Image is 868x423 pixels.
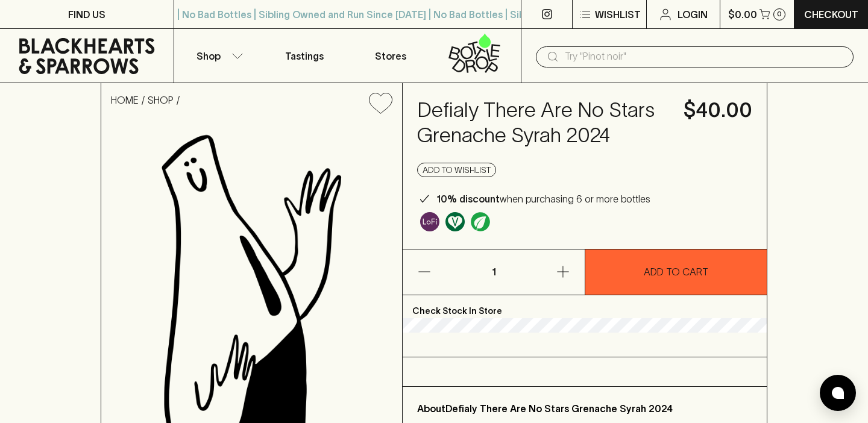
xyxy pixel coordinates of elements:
[565,47,844,66] input: Try "Pinot noir"
[417,163,496,177] button: Add to wishlist
[678,7,708,22] p: Login
[728,7,757,22] p: $0.00
[403,295,767,318] p: Check Stock In Store
[442,209,468,234] a: Made without the use of any animal products.
[417,209,442,234] a: Some may call it natural, others minimum intervention, either way, it’s hands off & maybe even a ...
[285,49,324,63] p: Tastings
[348,29,435,83] a: Stores
[420,212,439,231] img: Lo-Fi
[68,7,105,22] p: FIND US
[804,7,858,22] p: Checkout
[585,249,767,295] button: ADD TO CART
[364,88,397,119] button: Add to wishlist
[261,29,348,83] a: Tastings
[445,212,465,231] img: Vegan
[417,401,752,416] p: About Defialy There Are No Stars Grenache Syrah 2024
[468,209,493,234] a: Organic
[197,49,221,63] p: Shop
[684,98,752,123] h4: $40.00
[644,265,708,279] p: ADD TO CART
[436,193,500,204] b: 10% discount
[436,192,650,206] p: when purchasing 6 or more bottles
[832,387,844,399] img: bubble-icon
[777,11,782,17] p: 0
[148,95,174,105] a: SHOP
[111,95,139,105] a: HOME
[471,212,490,231] img: Organic
[479,249,508,295] p: 1
[417,98,669,148] h4: Defialy There Are No Stars Grenache Syrah 2024
[375,49,406,63] p: Stores
[174,29,261,83] button: Shop
[595,7,641,22] p: Wishlist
